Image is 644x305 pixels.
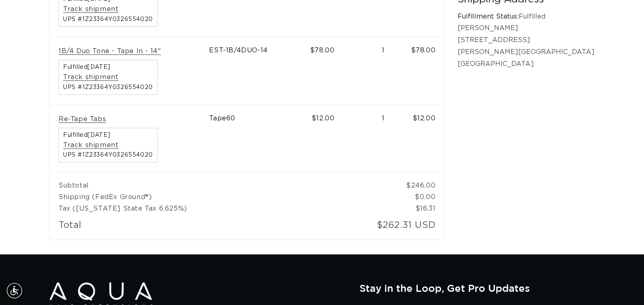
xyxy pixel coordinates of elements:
[394,37,444,105] td: $78.00
[63,16,153,22] span: UPS #1Z23364Y0326554020
[312,115,335,122] span: $12.00
[310,47,335,54] span: $78.00
[87,64,110,70] time: [DATE]
[63,132,153,138] span: Fulfilled
[394,105,444,172] td: $12.00
[59,47,161,56] a: 1B/4 Duo Tone - Tape In - 14"
[458,13,519,20] strong: Fulfillment Status:
[87,132,110,138] time: [DATE]
[603,265,644,305] iframe: Chat Widget
[360,282,595,294] h2: Stay in the Loop, Get Pro Updates
[49,214,343,239] td: Total
[209,105,299,172] td: Tape60
[63,84,153,90] span: UPS #1Z23364Y0326554020
[209,37,299,105] td: EST-1B/4DUO-14
[394,191,444,203] td: $0.00
[59,115,106,124] a: Re-Tape Tabs
[343,37,393,105] td: 1
[49,203,394,214] td: Tax ([US_STATE] State Tax 6.625%)
[394,172,444,191] td: $246.00
[343,105,393,172] td: 1
[343,214,444,239] td: $262.31 USD
[5,282,24,300] div: Accessibility Menu
[63,5,118,14] a: Track shipment
[63,73,118,82] a: Track shipment
[458,11,595,23] p: Fulfilled
[49,172,394,191] td: Subtotal
[63,152,153,158] span: UPS #1Z23364Y0326554020
[63,141,118,150] a: Track shipment
[63,64,153,70] span: Fulfilled
[458,22,595,70] p: [PERSON_NAME] [STREET_ADDRESS] [PERSON_NAME][GEOGRAPHIC_DATA] [GEOGRAPHIC_DATA]
[49,191,394,203] td: Shipping (FedEx Ground®)
[394,203,444,214] td: $16.31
